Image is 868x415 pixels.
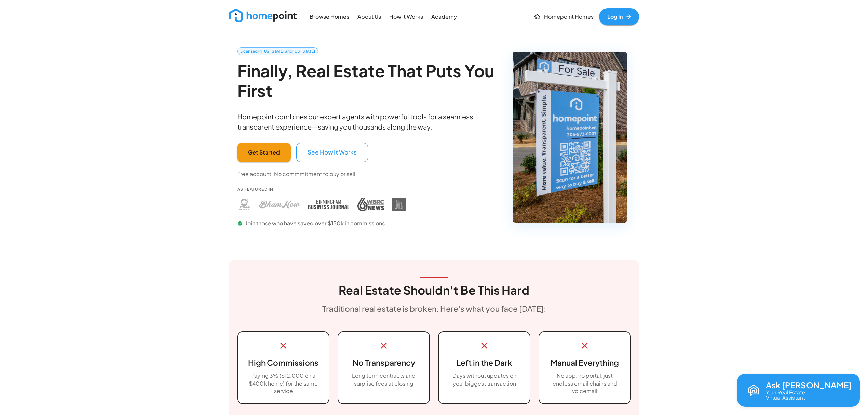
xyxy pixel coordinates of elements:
h6: Manual Everything [547,357,622,369]
h3: Real Estate Shouldn't Be This Hard [339,283,529,297]
a: Licensed in [US_STATE] and [US_STATE] [237,47,318,55]
a: About Us [355,9,384,24]
img: Homepoint real estate for sale sign - Licensed brokerage in Alabama and Tennessee [513,52,627,223]
button: Get Started [237,143,291,162]
p: As Featured In [237,186,406,192]
button: See How It Works [296,143,368,162]
h6: No Transparency [347,357,421,369]
p: Join those who have saved over $150k in commissions [237,219,406,227]
p: Ask [PERSON_NAME] [766,380,852,389]
a: Log In [599,8,639,25]
p: Browse Homes [310,13,349,21]
img: DIY Homebuyers Academy press coverage - Homepoint featured in DIY Homebuyers Academy [392,198,406,211]
h6: High Commissions [246,357,321,369]
a: Homepoint Homes [531,8,596,25]
img: Bham Now press coverage - Homepoint featured in Bham Now [259,198,300,211]
h2: Finally, Real Estate That Puts You First [237,61,495,100]
p: Your Real Estate Virtual Assistant [766,390,805,400]
span: Licensed in [US_STATE] and [US_STATE] [238,48,318,54]
img: Birmingham Business Journal press coverage - Homepoint featured in Birmingham Business Journal [308,198,349,211]
a: Browse Homes [307,9,352,24]
p: Days without updates on your biggest transaction [447,372,521,388]
p: Homepoint combines our expert agents with powerful tools for a seamless, transparent experience—s... [237,111,495,132]
p: Free account. No commmitment to buy or sell. [237,170,357,178]
p: Paying 3% ($12,000 on a $400k home) for the same service [246,372,321,396]
p: Homepoint Homes [544,13,594,21]
a: How it Works [386,9,426,24]
h6: Traditional real estate is broken. Here's what you face [DATE]: [322,303,546,315]
p: About Us [357,13,381,21]
h6: Left in the Dark [447,357,521,369]
button: Open chat with Reva [737,374,860,407]
img: Reva [745,382,762,399]
img: Huntsville Blast press coverage - Homepoint featured in Huntsville Blast [237,198,251,211]
a: Academy [429,9,460,24]
p: No app, no portal, just endless email chains and voicemail [547,372,622,396]
p: Academy [431,13,457,21]
p: How it Works [389,13,423,21]
img: new_logo_light.png [229,9,297,22]
img: WBRC press coverage - Homepoint featured in WBRC [357,198,384,211]
p: Long term contracts and surprise fees at closing [347,372,421,388]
